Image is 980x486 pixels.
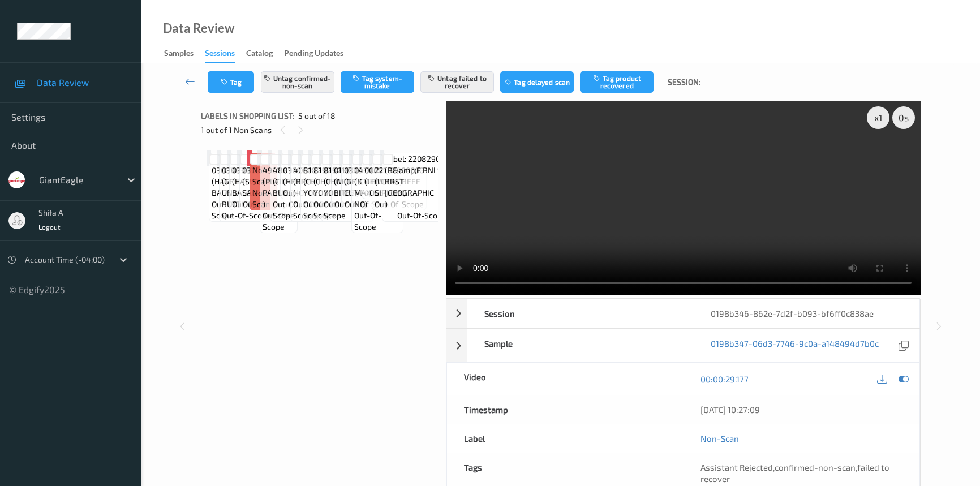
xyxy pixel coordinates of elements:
[700,373,749,385] a: 00:00:29.177
[334,199,384,210] span: out-of-scope
[341,71,414,93] button: Tag system-mistake
[246,46,284,62] a: Catalog
[243,199,292,210] span: out-of-scope
[232,199,281,210] span: out-of-scope
[867,106,889,129] div: x 1
[283,187,332,199] span: out-of-scope
[385,153,459,210] span: Label: 22082900000 (B&amp;E BNLS BRST [GEOGRAPHIC_DATA] )
[205,48,235,63] div: Sessions
[447,395,684,424] div: Timestamp
[212,199,260,221] span: out-of-scope
[208,71,254,93] button: Tag
[201,110,294,122] span: Labels in shopping list:
[252,153,274,187] span: Label: Non-Scan
[700,462,889,484] span: , ,
[345,199,394,210] span: out-of-scope
[284,48,343,62] div: Pending Updates
[580,71,654,93] button: Tag product recovered
[354,153,401,210] span: Label: 04116700910 (ICY HOT MAX STR NO)
[775,462,856,472] span: confirmed-non-scan
[694,299,920,328] div: 0198b346-862e-7d2f-b093-bf6ff0c838ae
[500,71,574,93] button: Tag delayed scan
[369,187,419,199] span: out-of-scope
[364,153,424,187] span: Label: 0060504904053 (LEMONS )
[700,462,889,484] span: failed to recover
[375,153,424,199] span: Label: 22132400000 (LOCAL BEEF SIRLOIN)
[711,338,879,353] a: 0198b347-06d3-7746-9c0a-a148494d7b0c
[284,46,355,62] a: Pending Updates
[273,153,311,199] span: Label: 4889 (CILANTRO BUNCH )
[324,199,371,221] span: out-of-scope
[293,199,332,221] span: out-of-scope
[163,23,234,34] div: Data Review
[334,153,385,199] span: Label: 01186312600 (MONTAMORE BITES )
[892,106,915,129] div: 0 s
[313,153,361,199] span: Label: 81829001515 (CHOB PROT YOGURT )
[293,153,332,199] span: Label: 4060 (BROCCOLI )
[324,153,371,199] span: Label: 81829001515 (CHOB PROT YOGURT )
[467,299,694,328] div: Session
[447,424,684,453] div: Label
[164,48,194,62] div: Samples
[164,46,205,62] a: Samples
[298,110,336,122] span: 5 out of 18
[700,462,773,472] span: Assistant Rejected
[232,153,282,199] span: Label: 03003495072 (HATCH TOTE BAGS HO)
[261,71,334,93] button: Untag confirmed-non-scan
[205,46,246,63] a: Sessions
[263,210,295,233] span: out-of-scope
[375,199,424,210] span: out-of-scope
[283,153,333,187] span: Label: 03003493753 (HERB MINT )
[700,433,739,444] a: Non-Scan
[446,299,920,328] div: Session0198b346-862e-7d2f-b093-bf6ff0c838ae
[263,153,295,210] span: Label: 4901 (PLAIN PARSLEY )
[446,329,920,362] div: Sample0198b347-06d3-7746-9c0a-a148494d7b0c
[420,71,494,93] button: Untag failed to recover
[344,153,395,199] span: Label: 03003495646 (GE STRAIGHT CUT PO)
[303,153,351,199] span: Label: 81829001515 (CHOB PROT YOGURT )
[700,404,903,415] div: [DATE] 10:27:09
[354,210,401,233] span: out-of-scope
[397,210,446,221] span: out-of-scope
[246,48,273,62] div: Catalog
[252,187,274,210] span: non-scan
[467,329,694,362] div: Sample
[201,123,439,137] div: 1 out of 1 Non Scans
[303,199,351,221] span: out-of-scope
[222,210,271,221] span: out-of-scope
[212,153,260,199] span: Label: 03003495071 (HATCH TOTE BAGS ME)
[668,76,700,88] span: Session:
[447,363,684,395] div: Video
[273,199,311,221] span: out-of-scope
[242,153,293,199] span: Label: 03003492332 (SW CHOP SALAD )
[222,153,272,210] span: Label: 03003493766 (GE UNSALTED BUTTER)
[313,199,361,221] span: out-of-scope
